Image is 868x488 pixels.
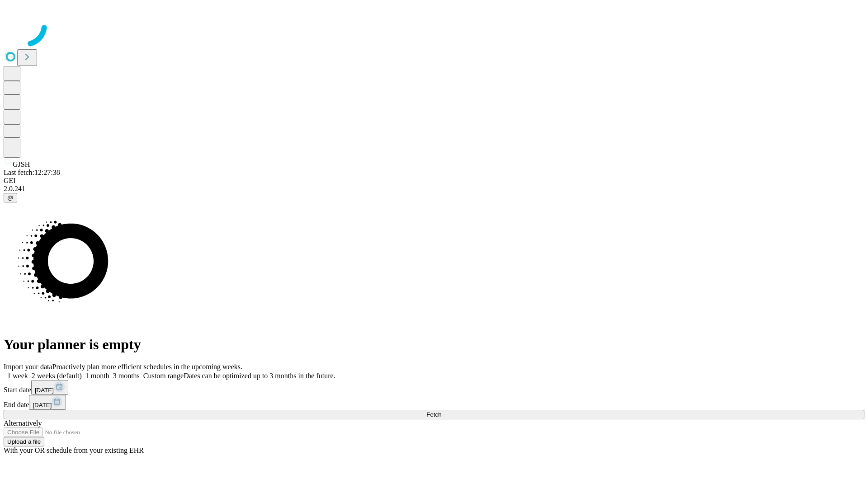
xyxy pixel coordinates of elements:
[4,437,44,446] button: Upload a file
[7,372,28,380] span: 1 week
[13,160,30,168] span: GJSH
[4,363,52,371] span: Import your data
[184,372,335,380] span: Dates can be optimized up to 3 months in the future.
[7,194,14,201] span: @
[33,402,52,408] span: [DATE]
[32,372,82,380] span: 2 weeks (default)
[4,410,864,419] button: Fetch
[4,446,144,454] span: With your OR schedule from your existing EHR
[4,177,864,185] div: GEI
[4,169,60,176] span: Last fetch: 12:27:38
[35,387,54,394] span: [DATE]
[113,372,140,380] span: 3 months
[31,380,68,395] button: [DATE]
[85,372,109,380] span: 1 month
[4,395,864,410] div: End date
[4,336,864,353] h1: Your planner is empty
[29,395,66,410] button: [DATE]
[4,185,864,193] div: 2.0.241
[4,380,864,395] div: Start date
[426,411,441,418] span: Fetch
[143,372,184,380] span: Custom range
[4,419,42,427] span: Alternatively
[4,193,17,202] button: @
[52,363,242,371] span: Proactively plan more efficient schedules in the upcoming weeks.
